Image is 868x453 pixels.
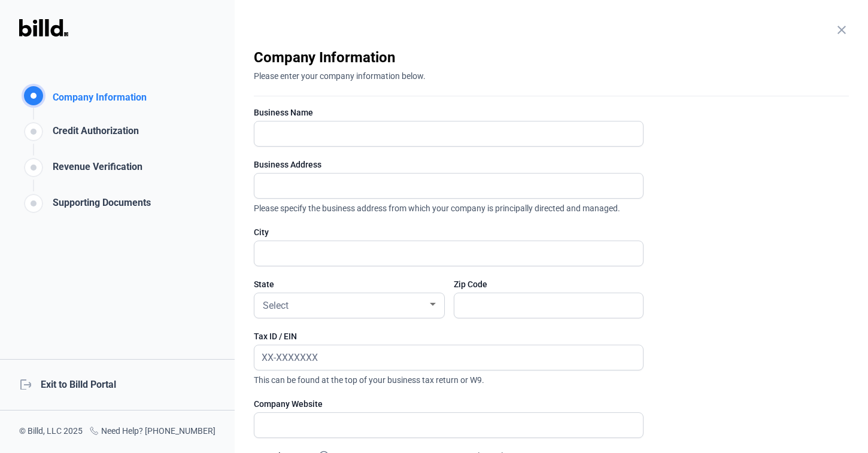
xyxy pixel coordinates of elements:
span: Select [263,300,289,311]
span: Please specify the business address from which your company is principally directed and managed. [254,199,644,214]
div: Company Information [48,90,147,108]
div: Supporting Documents [48,196,151,215]
div: City [254,226,644,238]
div: Revenue Verification [48,160,142,180]
div: Credit Authorization [48,124,139,144]
div: Need Help? [PHONE_NUMBER] [89,425,216,439]
mat-icon: logout [19,378,31,390]
div: Company Information [254,48,849,67]
div: Tax ID / EIN [254,330,644,342]
div: © Billd, LLC 2025 [19,425,83,439]
mat-icon: close [834,23,849,37]
div: Company Website [254,398,644,410]
div: Please enter your company information below. [254,67,849,82]
input: XX-XXXXXXX [254,345,630,370]
div: Zip Code [454,278,644,290]
div: Business Address [254,159,644,171]
div: State [254,278,444,290]
span: This can be found at the top of your business tax return or W9. [254,370,644,386]
img: Billd Logo [19,19,68,37]
div: Business Name [254,107,644,118]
